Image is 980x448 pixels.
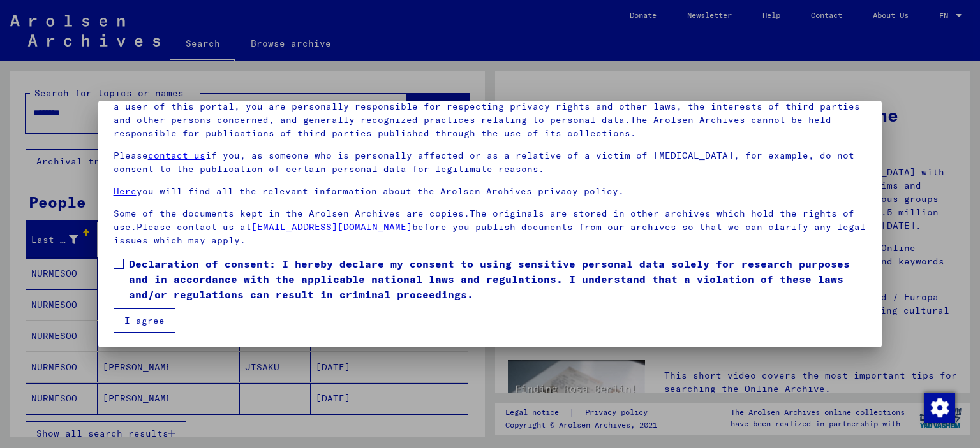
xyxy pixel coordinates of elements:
a: contact us [148,150,205,161]
a: Here [114,185,137,197]
span: Declaration of consent: I hereby declare my consent to using sensitive personal data solely for r... [129,256,867,302]
p: Please if you, as someone who is personally affected or as a relative of a victim of [MEDICAL_DAT... [114,149,867,176]
p: Please note that this portal on victims of Nazi [MEDICAL_DATA] contains sensitive data on identif... [114,87,867,140]
a: [EMAIL_ADDRESS][DOMAIN_NAME] [251,221,412,233]
img: Change consent [924,393,955,423]
p: you will find all the relevant information about the Arolsen Archives privacy policy. [114,185,867,198]
div: Change consent [924,392,954,423]
button: I agree [114,308,175,333]
p: Some of the documents kept in the Arolsen Archives are copies.The originals are stored in other a... [114,207,867,247]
